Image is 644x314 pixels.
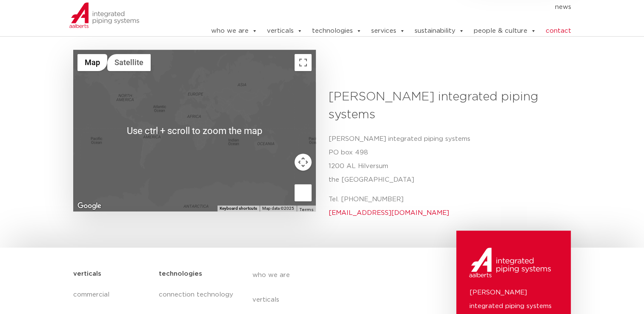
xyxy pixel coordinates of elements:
a: contact [545,23,571,40]
a: technologies [312,23,361,40]
a: Open this area in Google Maps (opens a new window) [75,200,103,211]
h3: [PERSON_NAME] integrated piping systems [329,88,565,124]
button: Keyboard shortcuts [220,206,257,211]
button: Map camera controls [295,154,312,171]
a: sustainability [414,23,464,40]
a: news [555,0,571,14]
button: Show satellite imagery [107,54,151,71]
a: people & culture [473,23,536,40]
p: Tel. [PHONE_NUMBER] [329,193,565,220]
button: Drag Pegman onto the map to open Street View [295,184,312,201]
a: who we are [211,23,257,40]
a: verticals [266,23,302,40]
a: commercial [73,283,150,307]
a: verticals [252,288,408,312]
h5: verticals [73,267,101,281]
img: Google [75,200,103,211]
a: who we are [252,263,408,288]
p: [PERSON_NAME] integrated piping systems PO box 498 1200 AL Hilversum the [GEOGRAPHIC_DATA] [329,132,565,187]
a: connection technology [158,283,235,307]
a: services [371,23,405,40]
span: Map data ©2025 [262,206,294,211]
button: Toggle fullscreen view [295,54,312,71]
a: [EMAIL_ADDRESS][DOMAIN_NAME] [329,210,449,216]
a: Terms [299,208,313,212]
button: Show street map [77,54,107,71]
nav: Menu [185,0,571,14]
h5: technologies [158,267,202,281]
